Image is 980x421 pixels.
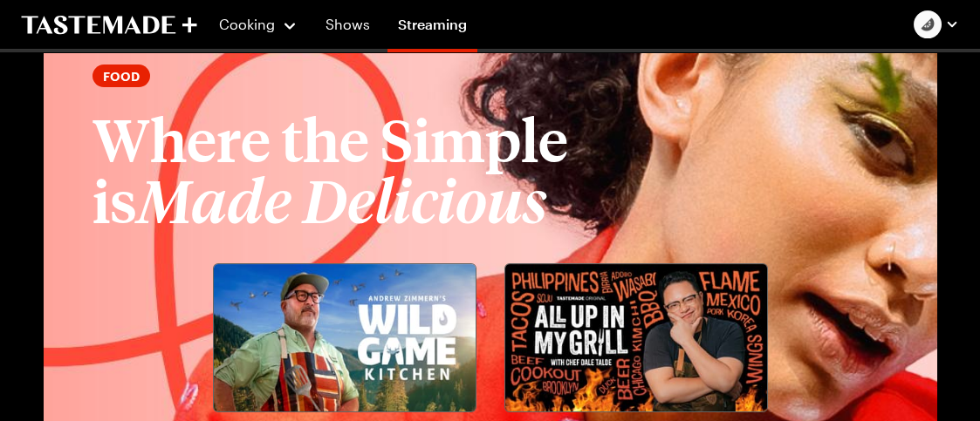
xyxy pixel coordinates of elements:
i: Made Delicious [137,177,547,236]
a: Streaming [387,3,477,52]
span: FOOD [103,66,140,85]
button: Cooking [218,3,298,45]
img: All Up In My Grill [505,264,767,411]
button: Profile picture [914,10,959,38]
img: Profile picture [914,10,942,38]
a: Andrew Zimmern's Wild Game Kitchen [213,263,476,412]
a: To Tastemade Home Page [21,15,197,35]
img: Andrew Zimmern's Wild Game Kitchen [214,264,476,411]
span: Cooking [219,16,275,32]
a: All Up In My Grill [504,263,768,412]
h3: Where the Simple is [93,108,658,237]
